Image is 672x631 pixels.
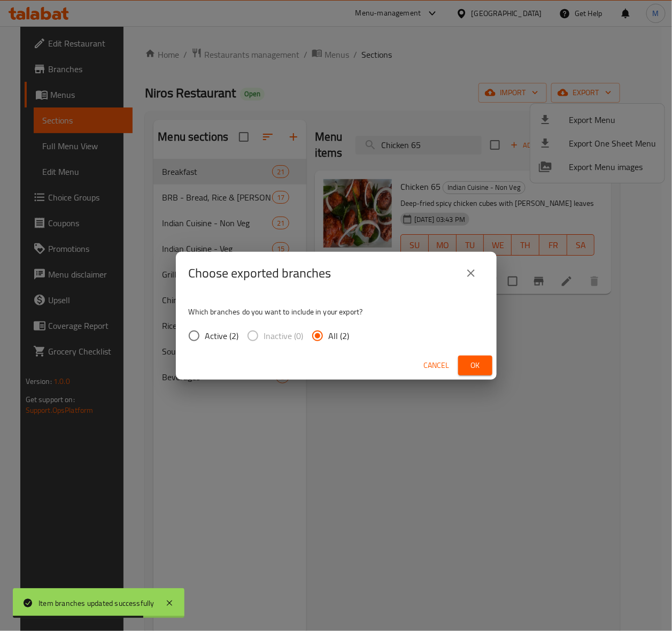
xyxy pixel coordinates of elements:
[458,260,484,286] button: close
[189,265,331,282] h2: Choose exported branches
[467,359,484,372] span: Ok
[458,356,492,375] button: Ok
[329,329,350,342] span: All (2)
[264,329,304,342] span: Inactive (0)
[424,359,450,372] span: Cancel
[38,597,155,609] div: Item branches updated successfully
[205,329,239,342] span: Active (2)
[189,306,484,317] p: Which branches do you want to include in your export?
[420,356,454,375] button: Cancel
